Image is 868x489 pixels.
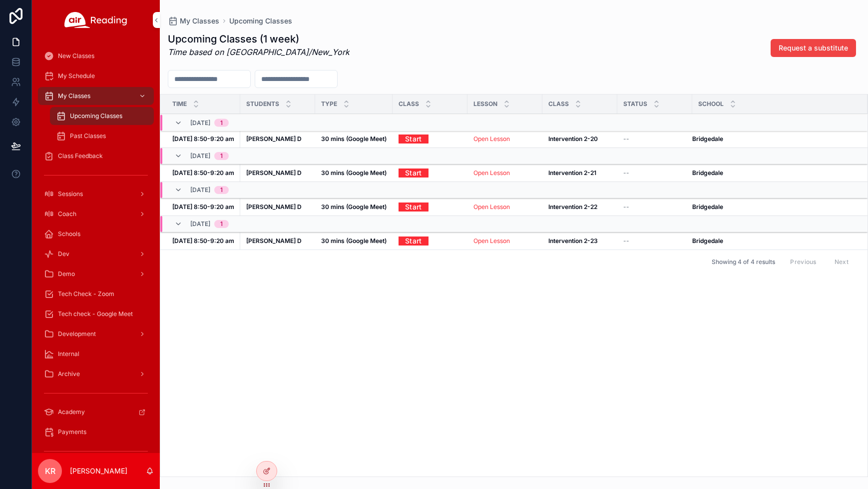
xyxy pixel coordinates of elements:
span: [DATE] [190,152,210,160]
span: Showing 4 of 4 results [712,258,775,266]
a: Open Lesson [473,237,510,244]
a: Bridgedale [692,203,856,211]
a: Open Lesson [473,169,510,176]
strong: Bridgedale [692,203,723,210]
span: School [698,100,724,108]
a: [PERSON_NAME] D [246,169,309,177]
em: Time based on [GEOGRAPHIC_DATA]/New_York [168,47,350,57]
a: -- [623,135,686,143]
a: Start [399,165,429,180]
span: New Classes [58,52,94,60]
span: Class [399,100,419,108]
a: 30 mins (Google Meet) [321,169,387,177]
strong: [DATE] 8:50-9:20 am [172,169,234,176]
a: Start [399,202,461,211]
a: Upcoming Classes [229,16,292,26]
span: My Classes [180,16,219,26]
a: 30 mins (Google Meet) [321,135,387,143]
a: -- [623,169,686,177]
span: Dev [58,250,69,258]
span: Development [58,330,96,338]
span: -- [623,169,629,177]
a: Bridgedale [692,169,856,177]
span: My Schedule [58,72,95,80]
span: -- [623,237,629,245]
a: [DATE] 8:50-9:20 am [172,135,234,143]
span: [DATE] [190,186,210,194]
a: Upcoming Classes [50,107,154,125]
span: [DATE] [190,119,210,127]
a: My Schedule [38,67,154,85]
a: -- [623,203,686,211]
strong: Intervention 2-23 [548,237,598,244]
a: Academy [38,403,154,421]
strong: Intervention 2-20 [548,135,598,142]
span: Tech check - Google Meet [58,310,133,318]
a: Start [399,131,429,146]
strong: [DATE] 8:50-9:20 am [172,237,234,244]
span: KR [45,465,55,477]
a: Coach [38,205,154,223]
a: Intervention 2-23 [548,237,611,245]
span: -- [623,135,629,143]
span: My Classes [58,92,90,100]
h1: Upcoming Classes (1 week) [168,32,350,46]
a: My Classes [168,16,219,26]
a: Open Lesson [473,135,536,143]
span: Request a substitute [779,43,848,53]
span: Tech Check - Zoom [58,290,114,298]
button: Request a substitute [771,39,856,57]
a: My Classes [38,87,154,105]
strong: [PERSON_NAME] D [246,237,302,244]
strong: Intervention 2-21 [548,169,596,176]
a: Bridgedale [692,237,856,245]
div: scrollable content [32,40,160,453]
span: Internal [58,350,79,358]
span: Lesson [473,100,497,108]
a: Intervention 2-20 [548,135,611,143]
p: [PERSON_NAME] [70,466,127,476]
span: Class [548,100,569,108]
strong: 30 mins (Google Meet) [321,135,387,142]
span: Status [623,100,647,108]
span: Academy [58,408,85,416]
span: Payments [58,428,86,436]
span: Coach [58,210,76,218]
strong: [PERSON_NAME] D [246,203,302,210]
a: Open Lesson [473,203,510,210]
div: 1 [220,186,223,194]
a: Development [38,325,154,343]
a: Payments [38,423,154,441]
span: Class Feedback [58,152,103,160]
div: 1 [220,152,223,160]
a: Archive [38,365,154,383]
strong: 30 mins (Google Meet) [321,203,387,210]
a: 30 mins (Google Meet) [321,203,387,211]
a: Open Lesson [473,203,536,211]
strong: Bridgedale [692,169,723,176]
a: Start [399,199,429,214]
strong: [DATE] 8:50-9:20 am [172,135,234,142]
strong: 30 mins (Google Meet) [321,237,387,244]
a: Demo [38,265,154,283]
a: Past Classes [50,127,154,145]
a: Intervention 2-21 [548,169,611,177]
span: [DATE] [190,220,210,228]
strong: Intervention 2-22 [548,203,597,210]
div: 1 [220,220,223,228]
span: Schools [58,230,80,238]
a: Intervention 2-22 [548,203,611,211]
span: -- [623,203,629,211]
span: Students [246,100,279,108]
a: -- [623,237,686,245]
strong: [PERSON_NAME] D [246,169,302,176]
strong: [DATE] 8:50-9:20 am [172,203,234,210]
a: [PERSON_NAME] D [246,135,309,143]
strong: Bridgedale [692,135,723,142]
a: Tech Check - Zoom [38,285,154,303]
a: [DATE] 8:50-9:20 am [172,203,234,211]
img: App logo [64,12,127,28]
a: [DATE] 8:50-9:20 am [172,237,234,245]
